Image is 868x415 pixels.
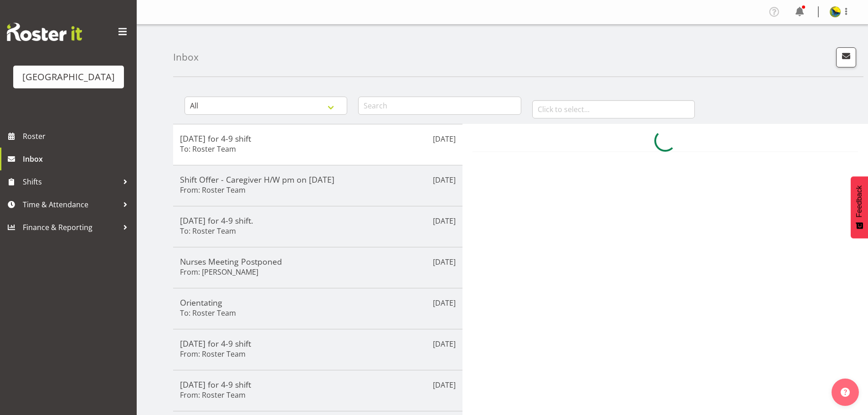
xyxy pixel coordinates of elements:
h5: [DATE] for 4-9 shift [180,338,456,348]
img: gemma-hall22491374b5f274993ff8414464fec47f.png [830,6,841,17]
h5: [DATE] for 4-9 shift [180,379,456,389]
h6: From: Roster Team [180,390,246,400]
p: [DATE] [433,133,456,144]
span: Inbox [23,152,132,166]
span: Time & Attendance [23,198,118,211]
h6: To: Roster Team [180,226,236,236]
h5: Shift Offer - Caregiver H/W pm on [DATE] [180,174,456,184]
p: [DATE] [433,174,456,185]
p: [DATE] [433,256,456,267]
h6: To: Roster Team [180,144,236,154]
h5: Orientating [180,297,456,307]
h6: From: Roster Team [180,349,246,359]
button: Feedback - Show survey [851,176,868,238]
h4: Inbox [173,52,199,62]
span: Feedback [855,185,863,217]
h5: [DATE] for 4-9 shift. [180,215,456,225]
p: [DATE] [433,297,456,308]
h6: From: Roster Team [180,185,246,195]
h6: From: [PERSON_NAME] [180,267,258,277]
p: [DATE] [433,379,456,390]
span: Finance & Reporting [23,220,118,234]
h5: Nurses Meeting Postponed [180,256,456,266]
img: Rosterit website logo [7,23,82,41]
img: help-xxl-2.png [841,388,850,397]
h6: To: Roster Team [180,308,236,318]
input: Search [358,97,521,115]
span: Shifts [23,175,118,189]
input: Click to select... [532,100,695,118]
p: [DATE] [433,338,456,349]
div: [GEOGRAPHIC_DATA] [22,70,115,84]
span: Roster [23,129,132,143]
p: [DATE] [433,215,456,226]
h5: [DATE] for 4-9 shift [180,133,456,143]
